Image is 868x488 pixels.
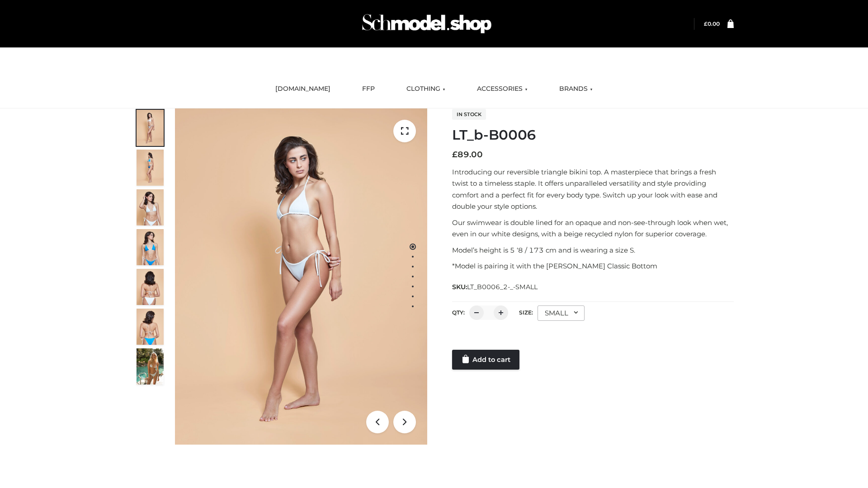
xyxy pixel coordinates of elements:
[137,189,164,225] img: ArielClassicBikiniTop_CloudNine_AzureSky_OW114ECO_3-scaled.jpg
[452,150,483,160] bdi: 89.00
[137,229,164,265] img: ArielClassicBikiniTop_CloudNine_AzureSky_OW114ECO_4-scaled.jpg
[467,283,538,291] span: LT_B0006_2-_-SMALL
[137,348,164,385] img: Arieltop_CloudNine_AzureSky2.jpg
[538,305,585,321] div: SMALL
[452,244,734,256] p: Model’s height is 5 ‘8 / 173 cm and is wearing a size S.
[704,20,720,27] bdi: 0.00
[137,150,164,186] img: ArielClassicBikiniTop_CloudNine_AzureSky_OW114ECO_2-scaled.jpg
[552,79,599,99] a: BRANDS
[452,350,519,370] a: Add to cart
[452,166,734,212] p: Introducing our reversible triangle bikini top. A masterpiece that brings a fresh twist to a time...
[137,269,164,305] img: ArielClassicBikiniTop_CloudNine_AzureSky_OW114ECO_7-scaled.jpg
[452,282,538,292] span: SKU:
[470,79,534,99] a: ACCESSORIES
[452,309,465,316] label: QTY:
[704,20,720,27] a: £0.00
[704,20,708,27] span: £
[355,79,382,99] a: FFP
[175,108,427,445] img: ArielClassicBikiniTop_CloudNine_AzureSky_OW114ECO_1
[137,110,164,146] img: ArielClassicBikiniTop_CloudNine_AzureSky_OW114ECO_1-scaled.jpg
[137,309,164,345] img: ArielClassicBikiniTop_CloudNine_AzureSky_OW114ECO_8-scaled.jpg
[269,79,337,99] a: [DOMAIN_NAME]
[452,217,734,240] p: Our swimwear is double lined for an opaque and non-see-through look when wet, even in our white d...
[452,127,734,143] h1: LT_b-B0006
[452,260,734,272] p: *Model is pairing it with the [PERSON_NAME] Classic Bottom
[452,150,458,160] span: £
[452,109,486,120] span: In stock
[400,79,452,99] a: CLOTHING
[519,309,533,316] label: Size:
[359,6,495,42] img: Schmodel Admin 964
